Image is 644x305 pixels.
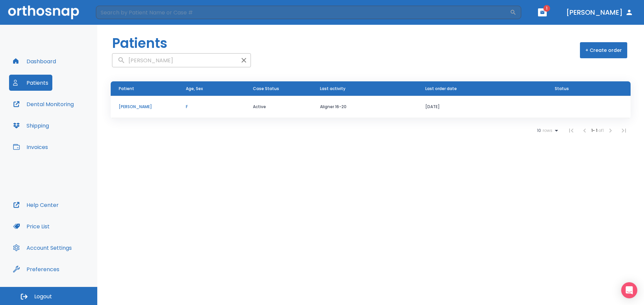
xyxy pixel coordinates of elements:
[9,75,52,91] button: Patients
[34,293,52,300] span: Logout
[96,6,510,19] input: Search by Patient Name or Case #
[245,96,312,118] td: Active
[186,104,237,110] p: F
[112,54,237,67] input: search
[563,6,636,18] button: [PERSON_NAME]
[9,96,78,112] button: Dental Monitoring
[537,128,541,133] span: 10
[253,86,279,92] span: Case Status
[541,128,552,133] span: rows
[543,5,550,12] span: 1
[8,5,79,19] img: Orthosnap
[9,261,63,277] button: Preferences
[119,104,170,110] p: [PERSON_NAME]
[9,139,52,155] button: Invoices
[9,53,60,69] button: Dashboard
[9,118,53,134] button: Shipping
[119,86,134,92] span: Patient
[591,128,598,133] span: 1 - 1
[112,33,167,53] h1: Patients
[425,86,457,92] span: Last order date
[580,42,627,58] button: + Create order
[9,197,63,213] button: Help Center
[621,282,637,298] div: Open Intercom Messenger
[417,96,547,118] td: [DATE]
[186,86,203,92] span: Age, Sex
[312,96,417,118] td: Aligner 16-20
[598,128,604,133] span: of 1
[555,86,569,92] span: Status
[320,86,345,92] span: Last activity
[9,218,54,234] button: Price List
[9,240,76,256] button: Account Settings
